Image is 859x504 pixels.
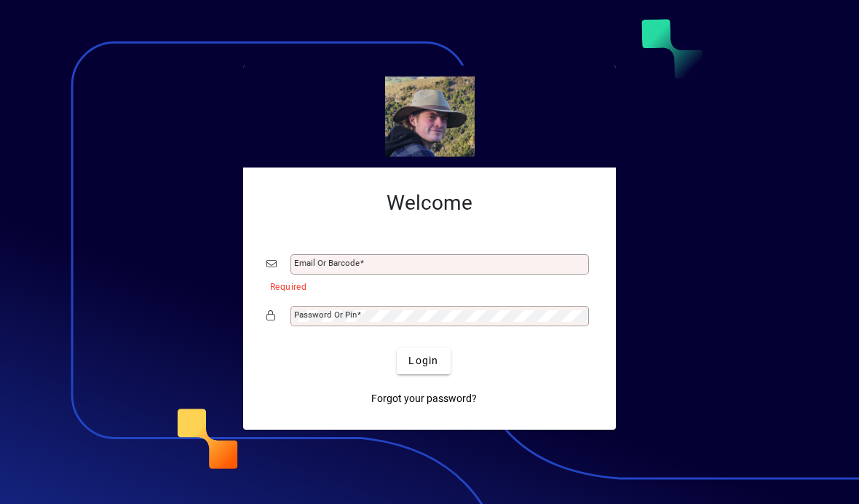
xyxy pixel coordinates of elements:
[270,278,581,294] mat-error: Required
[397,348,450,374] button: Login
[371,391,477,406] span: Forgot your password?
[408,353,438,369] span: Login
[294,258,360,268] mat-label: Email or Barcode
[266,191,593,216] h2: Welcome
[365,386,483,412] a: Forgot your password?
[294,310,357,320] mat-label: Password or Pin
